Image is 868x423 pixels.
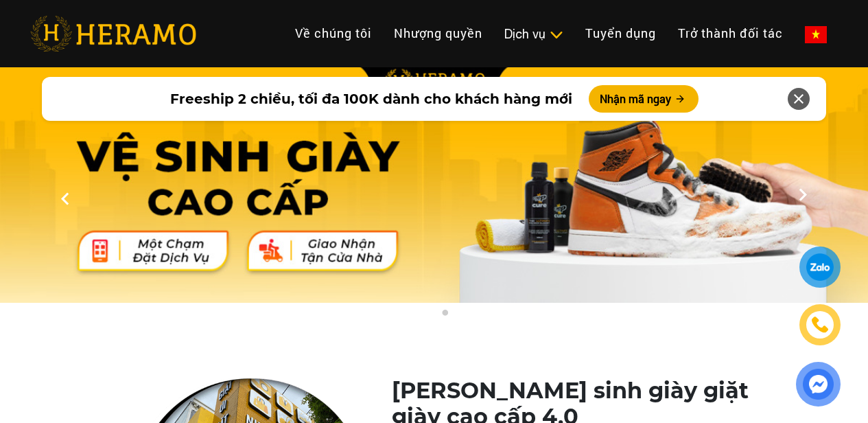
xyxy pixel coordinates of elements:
[504,25,563,43] div: Dịch vụ
[667,19,794,48] a: Trở thành đối tác
[438,309,451,323] button: 2
[284,19,383,48] a: Về chúng tôi
[812,317,828,333] img: phone-icon
[30,16,196,52] img: heramo-logo.png
[589,85,699,113] button: Nhận mã ngay
[170,89,572,109] span: Freeship 2 chiều, tối đa 100K dành cho khách hàng mới
[383,19,493,48] a: Nhượng quyền
[417,309,431,323] button: 1
[549,28,563,42] img: subToggleIcon
[574,19,667,48] a: Tuyển dụng
[805,26,827,43] img: vn-flag.png
[799,304,840,345] a: phone-icon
